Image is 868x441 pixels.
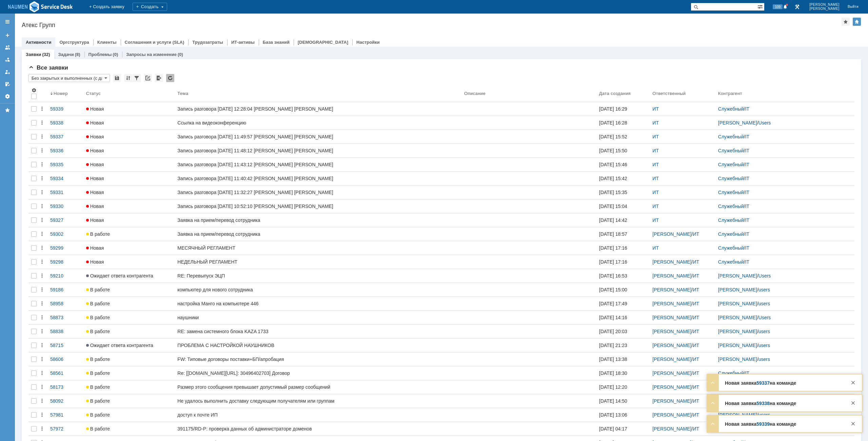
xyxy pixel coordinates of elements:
a: ИТ [693,357,699,362]
a: В работе [83,408,175,422]
a: Задачи [58,52,74,57]
span: В работе [86,301,110,306]
th: Номер [47,85,83,102]
a: Создать заявку [2,30,13,41]
div: 58838 [50,329,81,334]
div: НЕДЕЛЬНЫЙ РЕГЛАМЕНТ [177,259,459,265]
span: Новая [86,190,104,195]
a: Служебный [718,162,744,167]
a: [PERSON_NAME] [718,301,757,306]
a: Мои заявки [2,66,13,77]
a: [PERSON_NAME] [652,370,691,376]
a: Служебный [718,134,744,139]
a: 58873 [47,311,83,324]
a: ИТ [693,273,699,279]
th: Дата создания [596,85,650,102]
a: компьютер для нового сотрудника [175,283,461,296]
a: Новая [83,144,175,157]
div: [DATE] 15:46 [599,162,627,167]
div: [DATE] 15:50 [599,148,627,153]
div: Размер этого сообщения превышает допустимый размер сообщений [177,384,459,390]
a: Новая [83,213,175,227]
a: Заявки в моей ответственности [2,54,13,65]
div: 59339 [50,106,81,112]
div: [DATE] 15:04 [599,204,627,209]
a: Служебный [718,259,744,265]
a: Заявка на прием/перевод сотрудника [175,213,461,227]
div: Ссылка на видеоконференцию [177,120,459,126]
a: НЕДЕЛЬНЫЙ РЕГЛАМЕНТ [175,255,461,269]
div: Заявка на прием/перевод сотрудника [177,217,459,223]
a: ПРОБЛЕМА С НАСТРОЙКОЙ НАУШНИКОВ [175,339,461,352]
div: Дата создания [599,91,631,96]
a: Ссылка на видеоконференцию [175,116,461,130]
div: [DATE] 17:16 [599,245,627,251]
span: В работе [86,398,110,404]
div: Ответственный [652,91,686,96]
div: Запись разговора [DATE] 12:28:04 [PERSON_NAME] [PERSON_NAME] [177,106,459,112]
div: 59334 [50,176,81,181]
div: Скопировать ссылку на список [144,74,152,82]
span: Новая [86,162,104,167]
a: [DATE] 15:42 [596,172,650,185]
span: Новая [86,217,104,223]
a: доступ к почте ИП [175,408,461,422]
a: [DATE] 14:16 [596,311,650,324]
a: [DATE] 15:50 [596,144,650,157]
div: [DATE] 13:38 [599,357,627,362]
a: [PERSON_NAME] [652,287,691,292]
a: Проблемы [88,52,112,57]
a: Заявка на прием/перевод сотрудника [175,227,461,241]
div: 59186 [50,287,81,292]
a: Клиенты [97,40,117,45]
a: Перейти в интерфейс администратора [793,3,801,11]
a: 58715 [47,339,83,352]
div: МЕСЯЧНЫЙ РЕГЛАМЕНТ [177,245,459,251]
div: Запись разговора [DATE] 11:48:12 [PERSON_NAME] [PERSON_NAME] [177,148,459,153]
a: Заявки [26,52,41,57]
span: В работе [86,315,110,320]
a: Служебный [718,190,744,195]
a: [PERSON_NAME] [718,273,757,279]
a: ИТ [652,120,659,126]
a: ИТ [693,384,699,390]
a: Трудозатраты [192,40,223,45]
div: Обновлять список [166,74,174,82]
a: users [758,329,770,334]
a: [PERSON_NAME] [718,287,757,292]
div: 59210 [50,273,81,279]
div: 59330 [50,204,81,209]
a: Новая [83,102,175,116]
a: [DATE] 20:03 [596,325,650,338]
a: В работе [83,325,175,338]
a: IT [745,245,749,251]
a: Заявки на командах [2,42,13,53]
div: 58173 [50,384,81,390]
a: Новая [83,199,175,213]
div: 59336 [50,148,81,153]
a: [DATE] 18:30 [596,366,650,380]
a: IT [745,259,749,265]
a: ИТ [652,190,659,195]
a: Запись разговора [DATE] 12:28:04 [PERSON_NAME] [PERSON_NAME] [175,102,461,116]
a: Users [758,273,771,279]
span: Новая [86,120,104,126]
a: 59334 [47,172,83,185]
span: В работе [86,357,110,362]
a: В работе [83,352,175,366]
a: 59336 [47,144,83,157]
span: В работе [86,384,110,390]
span: В работе [86,287,110,292]
a: IT [745,162,749,167]
a: ИТ [652,245,659,251]
div: RE: замена системного блока KAZA 1733 [177,329,459,334]
div: [DATE] 16:53 [599,273,627,279]
a: [DATE] 15:04 [596,199,650,213]
div: 59327 [50,217,81,223]
div: [DATE] 17:49 [599,301,627,306]
a: users [758,343,770,348]
a: Users [758,120,771,126]
span: Новая [86,176,104,181]
a: [PERSON_NAME] [652,301,691,306]
a: [DATE] 14:50 [596,394,650,408]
